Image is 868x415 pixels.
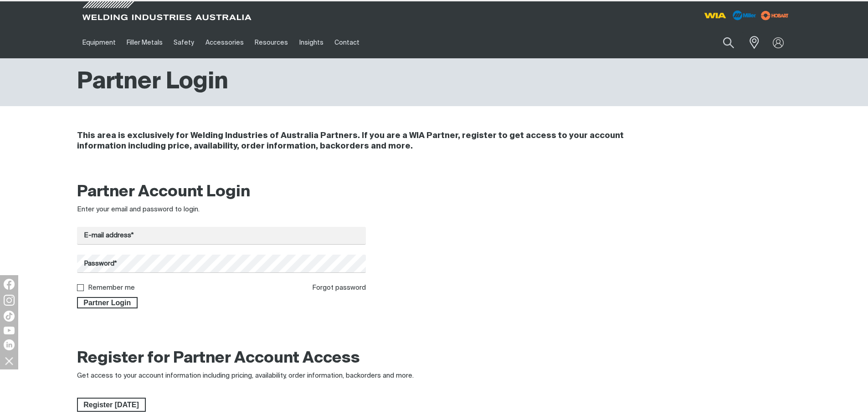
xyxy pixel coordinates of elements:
[78,398,145,412] span: Register [DATE]
[329,27,365,58] a: Contact
[1,353,17,369] img: hide socials
[78,297,137,309] span: Partner Login
[168,27,200,58] a: Safety
[4,327,15,334] img: YouTube
[293,27,329,58] a: Insights
[121,27,168,58] a: Filler Metals
[713,32,744,53] button: Search products
[77,27,613,58] nav: Main
[758,9,791,22] img: miller
[77,348,360,369] h2: Register for Partner Account Access
[88,284,135,291] label: Remember me
[77,67,228,97] h1: Partner Login
[77,297,138,309] button: Partner Login
[77,27,121,58] a: Equipment
[77,205,366,215] div: Enter your email and password to login.
[77,182,366,202] h2: Partner Account Login
[77,398,146,412] a: Register Today
[77,131,670,152] h4: This area is exclusively for Welding Industries of Australia Partners. If you are a WIA Partner, ...
[4,311,15,322] img: TikTok
[4,339,15,350] img: LinkedIn
[312,284,366,291] a: Forgot password
[77,372,414,379] span: Get access to your account information including pricing, availability, order information, backor...
[4,295,15,306] img: Instagram
[200,27,249,58] a: Accessories
[249,27,293,58] a: Resources
[701,32,744,53] input: Product name or item number...
[4,279,15,290] img: Facebook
